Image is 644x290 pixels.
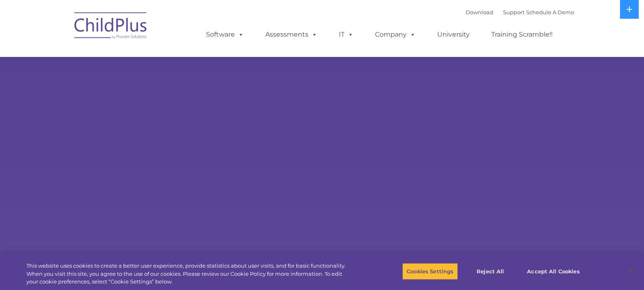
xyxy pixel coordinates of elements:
[257,26,325,43] a: Assessments
[402,263,458,280] button: Cookies Settings
[466,9,574,15] font: |
[70,7,152,47] img: ChildPlus by Procare Solutions
[198,26,252,43] a: Software
[622,262,640,280] button: Close
[466,9,493,15] a: Download
[465,263,516,280] button: Reject All
[503,9,525,15] a: Support
[331,26,362,43] a: IT
[526,9,574,15] a: Schedule A Demo
[523,263,584,280] button: Accept All Cookies
[367,26,424,43] a: Company
[26,262,354,286] div: This website uses cookies to create a better user experience, provide statistics about user visit...
[483,26,561,43] a: Training Scramble!!
[429,26,478,43] a: University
